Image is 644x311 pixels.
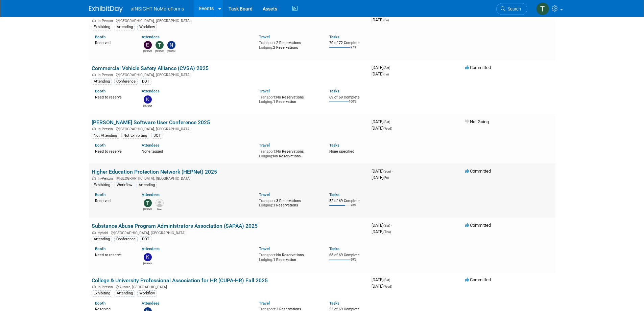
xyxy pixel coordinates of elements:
div: Need to reserve [95,148,132,154]
img: Kate Silvas [144,253,152,261]
div: 2 Reservations 2 Reservations [259,39,319,50]
div: 3 Reservations 3 Reservations [259,197,319,208]
a: Higher Education Protection Network (HEPNet) 2025 [92,169,217,175]
a: Attendees [142,192,160,197]
span: Lodging: [259,203,273,207]
div: No Reservations 1 Reservation [259,94,319,104]
span: (Sat) [383,66,390,70]
div: Teresa Papanicolaou [155,49,164,53]
a: Tasks [329,35,339,39]
span: Transport: [259,253,276,257]
div: 70 of 72 Complete [329,41,366,45]
span: [DATE] [372,277,392,282]
span: (Sat) [383,120,390,124]
td: 100% [349,100,356,109]
span: (Sat) [383,224,390,227]
a: [PERSON_NAME] Software User Conference 2025 [92,119,210,126]
img: Kate Silvas [144,95,152,104]
span: In-Person [98,176,115,181]
span: Committed [465,277,491,282]
span: None specified [329,149,354,154]
span: - [391,119,392,124]
a: Search [496,3,527,15]
div: Aurora, [GEOGRAPHIC_DATA] [92,284,366,289]
span: Committed [465,169,491,174]
span: Committed [465,65,491,70]
div: Exhibiting [92,290,112,296]
a: Booth [95,89,105,93]
div: [GEOGRAPHIC_DATA], [GEOGRAPHIC_DATA] [92,72,366,77]
span: Transport: [259,149,276,154]
div: [GEOGRAPHIC_DATA], [GEOGRAPHIC_DATA] [92,175,366,181]
img: In-Person Event [92,176,96,180]
span: In-Person [98,127,115,131]
span: - [391,65,392,70]
a: Attendees [142,143,160,148]
a: Attendees [142,301,160,306]
a: Travel [259,192,270,197]
div: Reserved [95,197,132,203]
span: Transport: [259,95,276,99]
a: Tasks [329,89,339,93]
div: 52 of 69 Complete [329,199,366,203]
div: Workflow [137,290,157,296]
span: Transport: [259,199,276,203]
span: [DATE] [372,223,392,228]
a: Attendees [142,246,160,251]
div: Workflow [137,24,157,30]
img: Dae Kim [156,199,164,207]
a: College & University Professional Association for HR (CUPA-HR) Fall 2025 [92,277,268,284]
div: Reserved [95,39,132,45]
span: In-Person [98,73,115,77]
a: Travel [259,89,270,93]
div: DOT [140,79,151,85]
img: Eric Guimond [144,41,152,49]
a: Booth [95,35,105,39]
span: - [392,169,393,174]
span: [DATE] [372,71,389,76]
div: Attending [92,236,112,242]
span: [DATE] [372,175,389,180]
img: Teresa Papanicolaou [144,199,152,207]
a: Commercial Vehicle Safety Alliance (CVSA) 2025 [92,65,209,71]
div: Need to reserve [95,251,132,258]
span: - [391,277,392,282]
img: Nichole Brown [167,41,175,49]
a: Tasks [329,301,339,306]
span: [DATE] [372,126,392,131]
div: Workflow [115,182,134,188]
span: (Wed) [383,127,392,130]
span: Lodging: [259,45,273,50]
img: In-Person Event [92,19,96,22]
a: Booth [95,143,105,148]
a: Travel [259,143,270,148]
div: Nichole Brown [167,49,175,53]
img: In-Person Event [92,73,96,76]
img: In-Person Event [92,285,96,288]
span: Lodging: [259,99,273,104]
div: Attending [137,182,157,188]
div: Exhibiting [92,182,112,188]
a: Travel [259,35,270,39]
span: In-Person [98,19,115,23]
div: DOT [140,236,151,242]
span: - [391,223,392,228]
a: Booth [95,192,105,197]
img: ExhibitDay [89,6,123,13]
a: Travel [259,246,270,251]
div: Dae Kim [155,207,164,211]
span: (Wed) [383,285,392,288]
div: No Reservations 1 Reservation [259,251,319,262]
td: 97% [351,46,356,55]
div: Need to reserve [95,94,132,100]
div: Exhibiting [92,24,112,30]
span: In-Person [98,285,115,289]
div: Not Attending [92,133,119,139]
span: [DATE] [372,169,393,174]
span: Committed [465,223,491,228]
span: [DATE] [372,65,392,70]
div: Not Exhibiting [121,133,149,139]
div: [GEOGRAPHIC_DATA], [GEOGRAPHIC_DATA] [92,126,366,131]
div: Attending [92,79,112,85]
span: Lodging: [259,154,273,158]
